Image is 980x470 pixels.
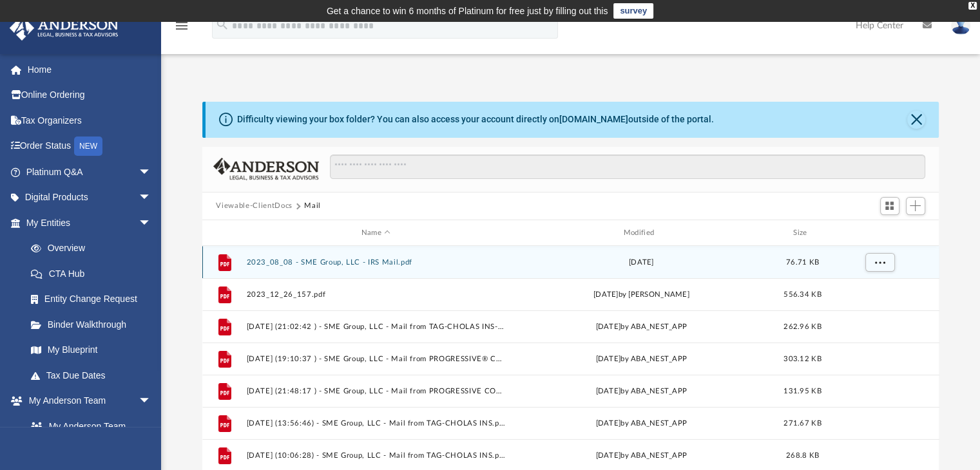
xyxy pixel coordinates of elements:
[246,323,506,331] button: [DATE] (21:02:42 ) - SME Group, LLC - Mail from TAG-CHOLAS INS-Progressive.pdf
[512,321,771,333] div: [DATE] by ABA_NEST_APP
[834,227,924,239] div: id
[512,257,771,268] div: [DATE]
[330,155,925,179] input: Search files and folders
[245,227,505,239] div: Name
[9,159,171,185] a: Platinum Q&Aarrow_drop_down
[18,312,171,337] a: Binder Walkthrough
[6,15,122,41] img: Anderson Advisors Platinum Portal
[512,450,771,462] div: [DATE] by ABA_NEST_APP
[18,287,171,312] a: Entity Change Request
[613,3,653,19] a: survey
[785,452,818,459] span: 268.8 KB
[783,420,821,427] span: 271.67 KB
[18,413,158,439] a: My Anderson Team
[327,3,608,19] div: Get a chance to win 6 months of Platinum for free just by filling out this
[139,388,164,415] span: arrow_drop_down
[139,159,164,185] span: arrow_drop_down
[783,388,821,395] span: 131.95 KB
[865,253,894,272] button: More options
[246,451,506,460] button: [DATE] (10:06:28) - SME Group, LLC - Mail from TAG-CHOLAS INS.pdf
[783,291,821,298] span: 556.34 KB
[18,337,164,363] a: My Blueprint
[9,133,171,160] a: Order StatusNEW
[246,419,506,428] button: [DATE] (13:56:46) - SME Group, LLC - Mail from TAG-CHOLAS INS.pdf
[215,17,229,32] i: search
[18,362,171,388] a: Tax Due Dates
[951,16,970,35] img: User Pic
[18,236,171,261] a: Overview
[9,82,171,108] a: Online Ordering
[237,113,714,126] div: Difficulty viewing your box folder? You can also access your account directly on outside of the p...
[9,210,171,236] a: My Entitiesarrow_drop_down
[246,387,506,395] button: [DATE] (21:48:17 ) - SME Group, LLC - Mail from PROGRESSIVE COMMERCIAL.pdf
[776,227,828,239] div: Size
[9,57,171,82] a: Home
[304,200,321,212] button: Mail
[174,18,189,33] i: menu
[511,227,771,239] div: Modified
[174,24,189,33] a: menu
[139,210,164,236] span: arrow_drop_down
[783,323,821,330] span: 262.96 KB
[880,197,899,215] button: Switch to Grid View
[968,2,977,10] div: close
[9,388,164,414] a: My Anderson Teamarrow_drop_down
[216,200,292,212] button: Viewable-ClientDocs
[906,197,925,215] button: Add
[9,108,171,133] a: Tax Organizers
[559,114,628,124] a: [DOMAIN_NAME]
[9,185,171,211] a: Digital Productsarrow_drop_down
[246,258,506,267] button: 2023_08_08 - SME Group, LLC - IRS Mail.pdf
[785,259,818,266] span: 76.71 KB
[18,261,171,287] a: CTA Hub
[512,289,771,301] div: [DATE] by [PERSON_NAME]
[512,418,771,429] div: [DATE] by ABA_NEST_APP
[246,290,506,299] button: 2023_12_26_157.pdf
[139,185,164,211] span: arrow_drop_down
[74,136,102,156] div: NEW
[512,353,771,365] div: [DATE] by ABA_NEST_APP
[246,355,506,363] button: [DATE] (19:10:37 ) - SME Group, LLC - Mail from PROGRESSIVE® COMMERCIAL.pdf
[512,386,771,397] div: [DATE] by ABA_NEST_APP
[207,227,240,239] div: id
[907,111,925,129] button: Close
[783,355,821,362] span: 303.12 KB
